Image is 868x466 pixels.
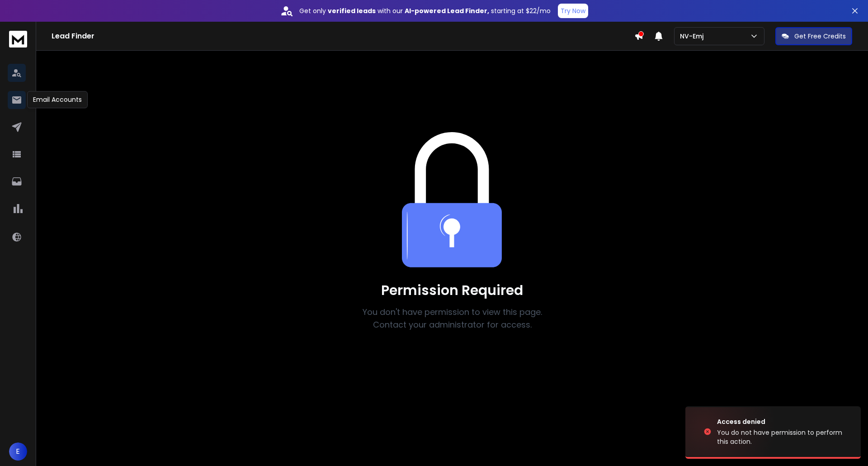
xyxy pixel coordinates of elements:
p: You don't have permission to view this page. Contact your administrator for access. [351,306,553,331]
img: Team collaboration [402,132,502,268]
p: Get only with our starting at $22/mo [299,6,551,15]
p: NV-Emj [680,32,707,41]
div: Access denied [717,417,850,426]
img: image [685,407,776,456]
p: Get Free Credits [794,32,846,41]
div: Email Accounts [27,91,88,108]
div: You do not have permission to perform this action. [717,428,850,446]
strong: AI-powered Lead Finder, [405,6,489,15]
button: E [9,442,27,461]
h1: Lead Finder [52,31,634,42]
button: Get Free Credits [775,27,852,45]
button: Try Now [558,4,588,18]
strong: verified leads [328,6,376,15]
h1: Permission Required [351,282,553,299]
img: logo [9,31,27,48]
p: Try Now [561,6,585,15]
